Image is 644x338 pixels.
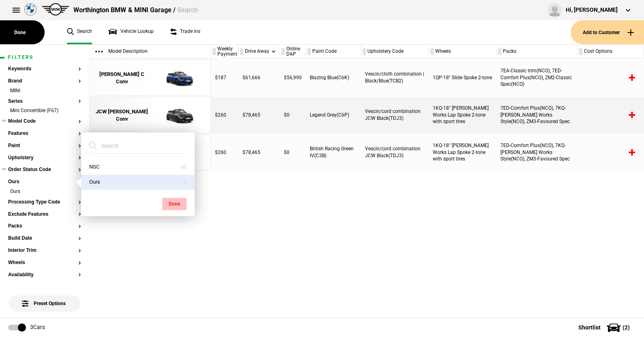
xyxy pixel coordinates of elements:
[81,175,195,190] button: Ours
[496,45,577,58] div: Packs
[238,45,279,58] div: Drive Away
[566,6,618,14] div: Hi, [PERSON_NAME]
[162,198,187,210] button: Done
[8,131,81,143] section: Features
[8,155,81,161] button: Upholstery
[496,97,577,133] div: 7ED-Comfort Plus(NCO), 7KQ-[PERSON_NAME] Works Style(NCO), ZM3-Favoured Spec
[306,59,361,96] div: Blazing Blue(C6K)
[566,317,644,338] button: Shortlist(2)
[8,260,81,272] section: Wheels
[496,134,577,171] div: 7ED-Comfort Plus(NCO), 7KQ-[PERSON_NAME] Works Style(NCO), ZM3-Favoured Spec
[623,325,630,330] span: ( 2 )
[94,97,150,134] a: JCW [PERSON_NAME] Conv
[73,6,197,15] div: Worthington BMW & MINI Garage /
[8,199,81,205] button: Processing Type Code
[238,134,280,171] div: $78,465
[280,134,306,171] div: $0
[8,143,81,149] button: Paint
[280,45,305,58] div: Online DAP
[429,59,496,96] div: 1QP-18" Slide Spoke 2-tone
[211,45,238,58] div: Weekly Payment
[8,260,81,266] button: Wheels
[150,97,206,134] img: cosySec
[8,212,81,224] section: Exclude Features
[8,107,81,115] li: Mini Convertible (F67)
[361,59,429,96] div: Vescin/cloth combination | Black/Blue(TCB2)
[94,71,150,85] div: [PERSON_NAME] C Conv
[89,139,177,153] input: Search
[8,272,81,278] button: Availability
[8,248,81,260] section: Interior Trim
[238,59,280,96] div: $61,666
[211,134,238,171] div: $260
[108,20,154,44] a: Vehicle Lookup
[8,78,81,99] section: BrandMINI
[8,236,81,248] section: Build Date
[306,45,361,58] div: Paint Code
[578,325,601,330] span: Shortlist
[211,59,238,96] div: $187
[571,20,644,44] button: Add to Customer
[8,55,81,60] h1: Filters
[67,20,92,44] a: Search
[306,97,361,133] div: Legend Grey(C6P)
[89,45,210,58] div: Model Description
[361,97,429,133] div: Vescin/cord combination JCW Black(TDJ3)
[8,223,81,236] section: Packs
[81,160,195,175] button: NSC
[8,66,81,72] button: Keywords
[8,78,81,84] button: Brand
[8,179,81,185] button: Ours
[280,97,306,133] div: $0
[177,6,197,14] span: Search
[8,212,81,217] button: Exclude Features
[8,236,81,241] button: Build Date
[8,223,81,229] button: Packs
[306,134,361,171] div: British Racing Green IV(C3B)
[8,272,81,284] section: Availability
[361,45,428,58] div: Upholstery Code
[8,199,81,212] section: Processing Type Code
[496,59,577,96] div: 7EA-Classic trim(NCO), 7ED-Comfort Plus(NCO), ZM2-Classic Spec(NCO)
[8,155,81,167] section: Upholstery
[429,134,496,171] div: 1KQ-18" [PERSON_NAME] Works Lap Spoke 2-tone with sport tires
[429,97,496,133] div: 1KQ-18" [PERSON_NAME] Works Lap Spoke 2-tone with sport tires
[8,167,81,179] section: Order Status Code
[8,143,81,155] section: Paint
[361,134,429,171] div: Vescin/cord combination JCW Black(TDJ3)
[150,60,206,96] img: cosySec
[8,167,81,173] button: Order Status Code
[577,45,643,58] div: Cost Options
[8,66,81,78] section: Keywords
[429,45,496,58] div: Wheels
[94,108,150,123] div: JCW [PERSON_NAME] Conv
[211,97,238,133] div: $260
[238,97,280,133] div: $78,465
[8,188,81,196] li: Ours
[30,323,45,331] div: 3 Cars
[280,59,306,96] div: $56,990
[8,87,81,95] li: MINI
[8,131,81,136] button: Features
[8,119,81,124] button: Model Code
[8,119,81,131] section: Model Code
[94,60,150,96] a: [PERSON_NAME] C Conv
[24,3,36,15] img: bmw.png
[8,99,81,119] section: SeriesMini Convertible (F67)
[170,20,200,44] a: Trade ins
[8,179,81,199] section: OursOurs
[8,248,81,253] button: Interior Trim
[24,290,66,306] span: Preset Options
[8,99,81,104] button: Series
[42,3,69,15] img: mini.png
